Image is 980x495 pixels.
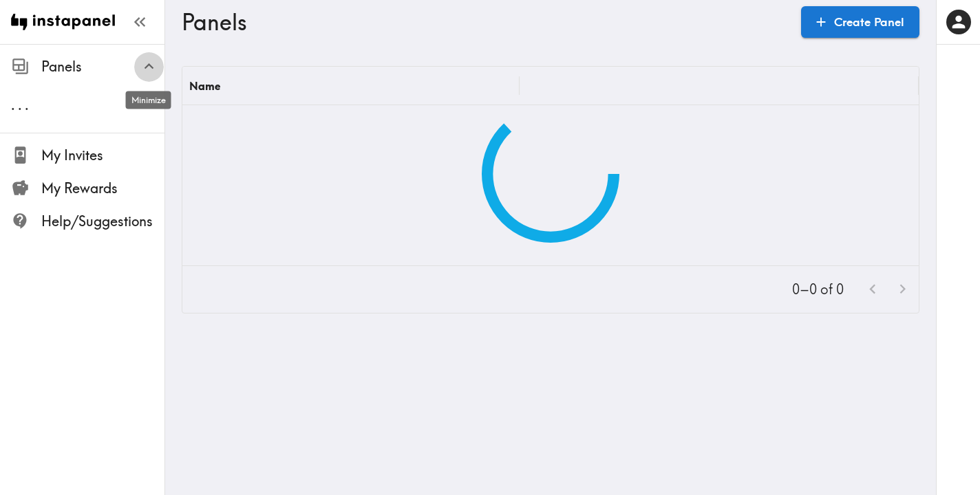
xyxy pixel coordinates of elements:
div: Minimize [126,91,171,109]
span: My Invites [41,146,164,165]
span: My Rewards [41,179,164,198]
p: 0–0 of 0 [792,280,844,299]
span: . [11,96,15,113]
span: Help/Suggestions [41,212,164,231]
span: . [25,96,29,113]
div: Name [189,79,220,93]
h3: Panels [182,9,790,35]
span: . [18,96,22,113]
a: Create Panel [801,6,919,38]
span: Panels [41,57,164,76]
